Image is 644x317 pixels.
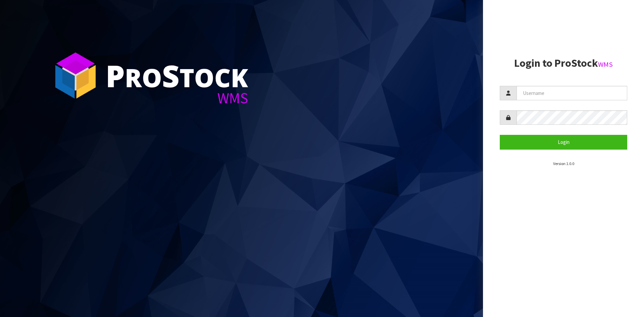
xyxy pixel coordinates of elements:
[50,50,101,101] img: ProStock Cube
[500,57,627,69] h2: Login to ProStock
[517,86,627,100] input: Username
[553,161,574,166] small: Version 1.0.0
[500,135,627,149] button: Login
[598,60,613,69] small: WMS
[106,91,248,106] div: WMS
[106,55,125,96] span: P
[106,60,248,91] div: ro tock
[162,55,179,96] span: S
